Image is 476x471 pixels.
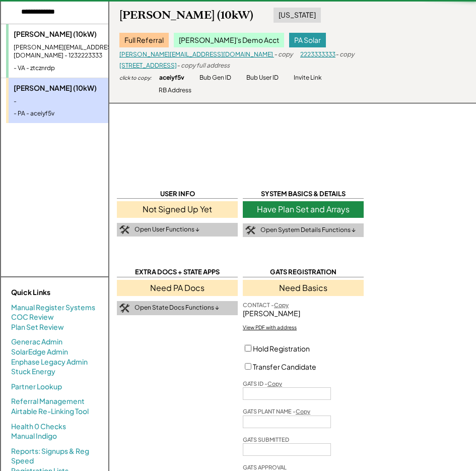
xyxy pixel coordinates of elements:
[11,382,62,392] a: Partner Lookup
[243,280,364,296] div: Need Basics
[119,33,169,48] div: Full Referral
[274,8,321,23] div: [US_STATE]
[14,109,137,118] div: - PA - aceiyf5v
[335,50,354,59] div: - copy
[11,287,112,298] div: Quick Links
[243,301,289,309] div: CONTACT -
[11,322,64,332] a: Plan Set Review
[11,406,89,417] a: Airtable Re-Linking Tool
[119,62,177,69] a: [STREET_ADDRESS]
[14,64,137,73] div: - VA - ztcznrdp
[159,74,184,82] div: aceiyf5v
[134,304,219,312] div: Open State Docs Functions ↓
[117,280,238,296] div: Need PA Docs
[11,303,95,313] a: Manual Register Systems
[177,62,230,70] div: - copy full address
[289,33,326,48] div: PA Solar
[119,225,129,234] img: tool-icon.png
[274,50,293,59] div: - copy
[294,74,322,82] div: Invite Link
[199,74,231,82] div: Bub Gen ID
[14,29,137,39] div: [PERSON_NAME] (10kW)
[243,189,364,199] div: SYSTEM BASICS & DETAILS
[11,396,85,406] a: Referral Management
[300,50,335,58] a: 2223333333
[119,74,152,81] div: click to copy:
[245,226,255,235] img: tool-icon.png
[117,189,238,199] div: USER INFO
[11,337,62,347] a: Generac Admin
[11,446,98,466] a: Reports: Signups & Reg Speed
[14,43,137,61] div: [PERSON_NAME][EMAIL_ADDRESS][DOMAIN_NAME] - 1232223333
[246,74,279,82] div: Bub User ID
[243,436,289,443] div: GATS SUBMITTED
[243,463,287,471] div: GATS APPROVAL
[11,422,66,432] a: Health 0 Checks
[260,226,356,234] div: Open System Details Functions ↓
[243,267,364,277] div: GATS REGISTRATION
[253,362,316,371] label: Transfer Candidate
[11,367,55,377] a: Stuck Energy
[243,407,310,415] div: GATS PLANT NAME -
[119,8,253,22] div: [PERSON_NAME] (10kW)
[243,201,364,217] div: Have Plan Set and Arrays
[274,302,289,308] u: Copy
[11,357,88,367] a: Enphase Legacy Admin
[296,408,310,415] u: Copy
[117,201,238,217] div: Not Signed Up Yet
[134,225,199,234] div: Open User Functions ↓
[119,304,129,313] img: tool-icon.png
[11,312,54,322] a: COC Review
[174,33,284,48] div: [PERSON_NAME]'s Demo Acct
[159,86,191,95] div: RB Address
[14,97,137,106] div: -
[243,324,297,331] div: View PDF with address
[253,344,310,353] label: Hold Registration
[119,50,273,58] a: [PERSON_NAME][EMAIL_ADDRESS][DOMAIN_NAME]
[267,380,282,387] u: Copy
[243,309,364,319] div: [PERSON_NAME]
[11,347,68,357] a: SolarEdge Admin
[14,83,137,93] div: [PERSON_NAME] (10kW)
[117,267,238,277] div: EXTRA DOCS + STATE APPS
[11,431,57,441] a: Manual Indigo
[243,380,282,387] div: GATS ID -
